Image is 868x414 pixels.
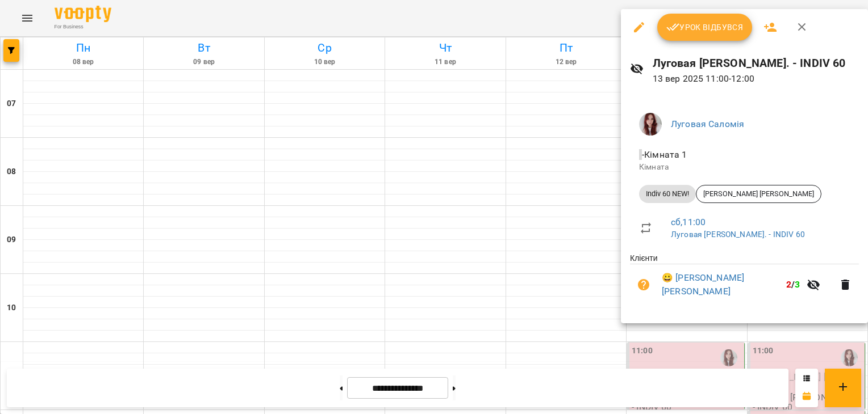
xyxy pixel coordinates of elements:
p: Кімната [639,162,850,173]
img: 7cd808451856f5ed132125de41ddf209.jpg [639,113,662,136]
p: 13 вер 2025 11:00 - 12:00 [653,72,859,86]
a: Луговая [PERSON_NAME]. - INDIV 60 [671,230,805,239]
ul: Клієнти [630,252,859,309]
h6: Луговая [PERSON_NAME]. - INDIV 60 [653,54,859,72]
span: - Кімната 1 [639,149,690,160]
span: [PERSON_NAME] [PERSON_NAME] [696,189,821,199]
span: Indiv 60 NEW! [639,189,696,199]
div: [PERSON_NAME] [PERSON_NAME] [696,185,821,203]
button: Урок відбувся [657,14,753,41]
b: / [786,279,800,290]
a: 😀 [PERSON_NAME] [PERSON_NAME] [662,271,782,298]
a: Луговая Саломія [671,119,744,129]
button: Візит ще не сплачено. Додати оплату? [630,271,657,298]
span: 3 [795,279,800,290]
span: Урок відбувся [666,20,744,34]
a: сб , 11:00 [671,217,706,227]
span: 2 [786,279,791,290]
